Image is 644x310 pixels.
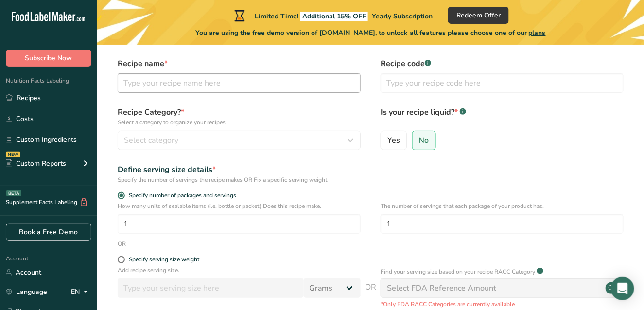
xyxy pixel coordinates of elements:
span: Subscribe Now [25,53,72,63]
button: Subscribe Now [6,50,91,67]
label: Recipe code [381,58,624,69]
button: Redeem Offer [448,7,509,24]
label: Recipe name [118,58,361,69]
input: Type your serving size here [118,278,304,298]
div: Specify the number of servings the recipe makes OR Fix a specific serving weight [118,175,361,184]
span: Yearly Subscription [372,12,433,21]
div: OR [118,240,126,248]
p: Find your serving size based on your recipe RACC Category [381,267,535,276]
button: Select category [118,131,361,150]
div: Open Intercom Messenger [611,277,634,300]
div: BETA [6,190,21,196]
div: Limited Time! [232,10,433,21]
span: OR [365,281,376,309]
div: Custom Reports [6,158,66,169]
div: Define serving size details [118,164,361,175]
p: *Only FDA RACC Categories are currently available [381,300,624,309]
span: Redeem Offer [456,10,501,20]
p: Add recipe serving size. [118,266,361,275]
label: Is your recipe liquid? [381,106,624,127]
p: The number of servings that each package of your product has. [381,202,624,210]
a: Language [6,283,47,300]
span: plans [529,28,546,37]
input: Type your recipe name here [118,73,361,93]
span: Yes [387,136,400,145]
span: You are using the free demo version of [DOMAIN_NAME], to unlock all features please choose one of... [195,28,546,38]
p: Select a category to organize your recipes [118,118,361,127]
span: Specify number of packages and servings [125,192,236,199]
a: Book a Free Demo [6,224,91,241]
label: Recipe Category? [118,106,361,127]
span: No [419,136,429,145]
div: NEW [6,152,20,157]
div: Select FDA Reference Amount [387,282,496,294]
div: Specify serving size weight [129,256,199,263]
input: Type your recipe code here [381,73,624,93]
p: How many units of sealable items (i.e. bottle or packet) Does this recipe make. [118,202,361,210]
span: Select category [124,135,178,146]
span: Additional 15% OFF [300,12,368,21]
div: EN [71,286,91,298]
